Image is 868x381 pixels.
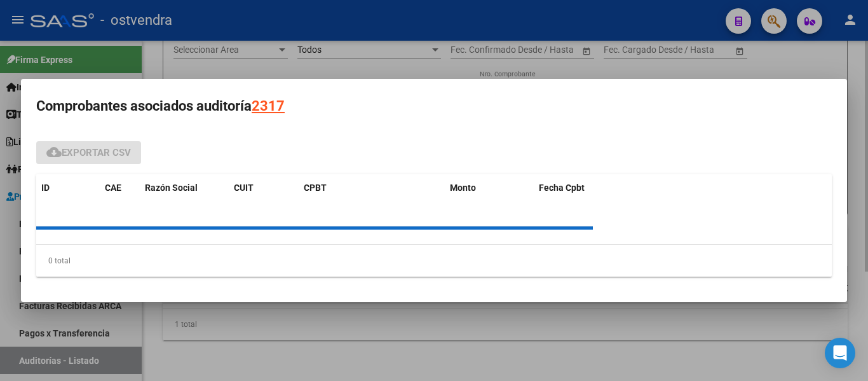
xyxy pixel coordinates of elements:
[450,183,476,193] span: Monto
[46,147,131,158] span: Exportar CSV
[445,174,534,230] datatable-header-cell: Monto
[534,174,591,230] datatable-header-cell: Fecha Cpbt
[591,174,648,230] datatable-header-cell: Ingresado
[229,174,299,230] datatable-header-cell: CUIT
[252,94,285,118] div: 2317
[145,183,198,193] span: Razón Social
[36,94,832,118] h3: Comprobantes asociados auditoría
[41,183,50,193] span: ID
[539,183,585,193] span: Fecha Cpbt
[46,144,62,160] mat-icon: cloud_download
[105,183,121,193] span: CAE
[36,174,100,230] datatable-header-cell: ID
[299,174,445,230] datatable-header-cell: CPBT
[100,174,140,230] datatable-header-cell: CAE
[234,183,254,193] span: CUIT
[825,338,855,368] div: Open Intercom Messenger
[36,141,141,164] button: Exportar CSV
[304,183,327,193] span: CPBT
[140,174,229,230] datatable-header-cell: Razón Social
[36,245,832,277] div: 0 total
